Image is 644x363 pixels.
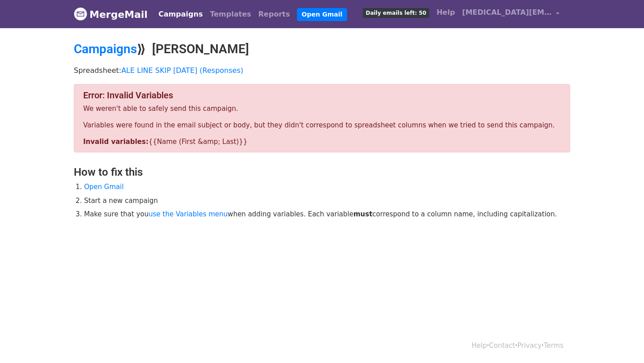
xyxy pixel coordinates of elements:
a: Privacy [517,342,542,350]
a: Daily emails left: 50 [359,4,433,21]
p: Spreadsheet: [74,66,570,75]
a: ALE LINE SKIP [DATE] (Responses) [121,66,243,75]
span: Daily emails left: 50 [363,8,429,18]
span: [MEDICAL_DATA][EMAIL_ADDRESS][DOMAIN_NAME] [462,7,551,18]
li: Start a new campaign [84,196,570,206]
a: use the Variables menu [148,210,228,218]
a: Help [433,4,458,21]
a: Templates [206,5,254,23]
a: Campaigns [155,5,206,23]
a: Campaigns [74,42,137,56]
a: Terms [544,342,563,350]
h4: Error: Invalid Variables [83,90,561,101]
strong: Invalid variables: [83,138,148,146]
p: We weren't able to safely send this campaign. [83,104,561,114]
a: Open Gmail [297,8,347,21]
li: Make sure that you when adding variables. Each variable correspond to a column name, including ca... [84,209,570,219]
h3: How to fix this [74,166,570,179]
a: Open Gmail [84,183,124,191]
a: Reports [255,5,294,23]
a: Help [472,342,487,350]
a: MergeMail [74,5,148,24]
p: {{Name (First &amp; Last)}} [83,137,561,147]
a: [MEDICAL_DATA][EMAIL_ADDRESS][DOMAIN_NAME] [458,4,563,25]
h2: ⟫ [PERSON_NAME] [74,42,570,57]
strong: must [353,210,372,218]
p: Variables were found in the email subject or body, but they didn't correspond to spreadsheet colu... [83,121,561,130]
img: MergeMail logo [74,7,87,21]
a: Contact [489,342,515,350]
